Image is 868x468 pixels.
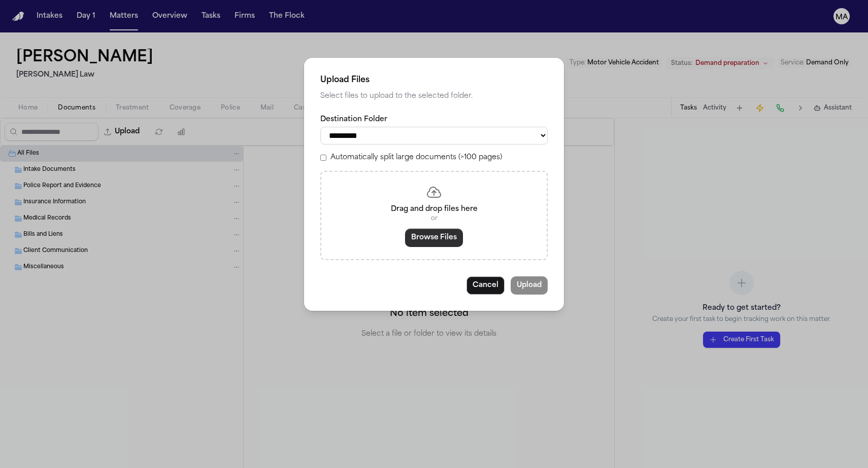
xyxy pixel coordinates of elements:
[511,276,548,295] button: Upload
[330,153,502,163] label: Automatically split large documents (>100 pages)
[320,74,548,86] h2: Upload Files
[333,214,535,223] p: or
[405,229,463,247] button: Browse Files
[320,115,548,125] label: Destination Folder
[333,204,535,214] p: Drag and drop files here
[320,90,548,102] p: Select files to upload to the selected folder.
[466,276,505,295] button: Cancel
